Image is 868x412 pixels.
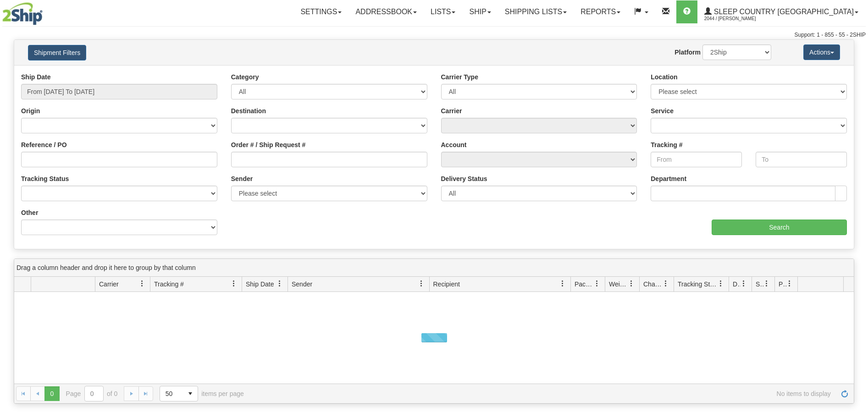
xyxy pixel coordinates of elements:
[272,276,287,291] a: Ship Date filter column settings
[575,280,594,289] span: Packages
[231,106,266,115] label: Destination
[28,45,86,60] button: Shipment Filters
[246,280,274,289] span: Ship Date
[231,72,259,82] label: Category
[462,0,498,23] a: Ship
[756,280,763,289] span: Shipment Issues
[183,386,198,401] span: select
[759,276,774,291] a: Shipment Issues filter column settings
[441,174,487,183] label: Delivery Status
[154,280,184,289] span: Tracking #
[574,0,627,23] a: Reports
[712,8,854,16] span: Sleep Country [GEOGRAPHIC_DATA]
[348,0,424,23] a: Addressbook
[589,276,605,291] a: Packages filter column settings
[414,276,429,291] a: Sender filter column settings
[847,159,867,253] iframe: chat widget
[555,276,570,291] a: Recipient filter column settings
[498,0,574,23] a: Shipping lists
[441,140,467,149] label: Account
[609,280,628,289] span: Weight
[803,44,840,60] button: Actions
[160,386,198,401] span: Page sizes drop down
[99,280,119,289] span: Carrier
[651,140,682,149] label: Tracking #
[756,152,847,167] input: To
[21,208,38,217] label: Other
[782,276,797,291] a: Pickup Status filter column settings
[21,174,69,183] label: Tracking Status
[736,276,752,291] a: Delivery Status filter column settings
[231,174,253,183] label: Sender
[733,280,741,289] span: Delivery Status
[643,280,663,289] span: Charge
[257,390,831,397] span: No items to display
[160,386,244,401] span: items per page
[651,152,742,167] input: From
[441,106,462,115] label: Carrier
[779,280,786,289] span: Pickup Status
[424,0,462,23] a: Lists
[441,72,478,82] label: Carrier Type
[226,276,242,291] a: Tracking # filter column settings
[651,106,674,115] label: Service
[14,259,854,277] div: grid grouping header
[651,174,686,183] label: Department
[624,276,639,291] a: Weight filter column settings
[697,0,865,23] a: Sleep Country [GEOGRAPHIC_DATA] 2044 / [PERSON_NAME]
[134,276,150,291] a: Carrier filter column settings
[2,2,43,25] img: logo2044.jpg
[166,389,177,398] span: 50
[658,276,674,291] a: Charge filter column settings
[293,0,348,23] a: Settings
[66,386,118,401] span: Page of 0
[231,140,306,149] label: Order # / Ship Request #
[704,14,773,23] span: 2044 / [PERSON_NAME]
[21,140,67,149] label: Reference / PO
[712,220,847,235] input: Search
[837,386,852,401] a: Refresh
[2,31,866,39] div: Support: 1 - 855 - 55 - 2SHIP
[44,386,59,401] span: Page 0
[678,280,718,289] span: Tracking Status
[21,106,40,115] label: Origin
[433,280,460,289] span: Recipient
[651,72,677,82] label: Location
[292,280,312,289] span: Sender
[674,48,701,57] label: Platform
[21,72,51,82] label: Ship Date
[713,276,729,291] a: Tracking Status filter column settings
